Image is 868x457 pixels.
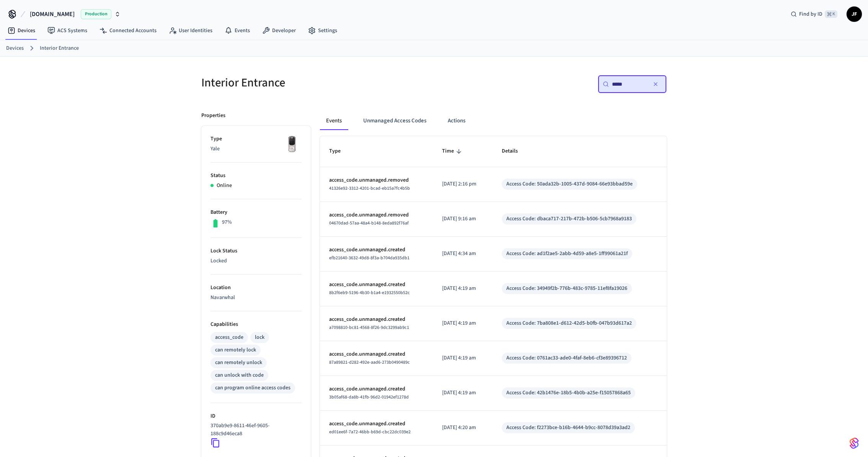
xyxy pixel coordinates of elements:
[219,24,256,37] a: Events
[255,333,264,342] div: lock
[506,354,627,362] div: Access Code: 0761ac33-ade0-4faf-8eb6-cf3e89396712
[215,346,256,354] div: can remotely lock
[210,294,302,302] p: Navarwhal
[847,7,861,21] span: JF
[210,247,302,255] p: Lock Status
[506,180,633,188] div: Access Code: 50ada32b-1005-437d-9084-66e93bbad59e
[210,412,302,420] p: ID
[847,7,862,22] button: JF
[442,215,483,223] p: [DATE] 9:16 am
[210,284,302,292] p: Location
[506,250,628,258] div: Access Code: ad1f2ae5-2abb-4d59-a8e5-1ff99061a21f
[329,350,424,358] p: access_code.unmanaged.created
[282,135,302,154] img: Yale Assure Touchscreen Wifi Smart Lock, Satin Nickel, Front
[329,324,409,331] span: a7098810-bc81-4568-8f26-9dc3299ab9c1
[825,10,837,18] span: ⌘ K
[163,24,219,37] a: User Identities
[357,112,432,130] button: Unmanaged Access Codes
[329,420,424,428] p: access_code.unmanaged.created
[210,320,302,329] p: Capabilities
[215,333,243,342] div: access_code
[210,172,302,180] p: Status
[201,112,225,120] p: Properties
[215,384,290,392] div: can program online access codes
[506,285,627,293] div: Access Code: 34949f2b-776b-483c-9785-11ef8fa19026
[850,437,859,449] img: SeamLogoGradient.69752ec5.svg
[222,218,232,226] p: 97%
[320,112,667,130] div: ant example
[329,289,410,296] span: 8b2f6eb9-5196-4b30-b1a4-e1932550b52c
[256,24,302,37] a: Developer
[215,359,262,367] div: can remotely unlock
[329,176,424,184] p: access_code.unmanaged.removed
[215,371,264,379] div: can unlock with code
[6,44,24,52] a: Devices
[442,319,483,327] p: [DATE] 4:19 am
[329,359,410,366] span: 87a89821-d282-492e-aad6-273b0490489c
[302,24,343,37] a: Settings
[30,10,75,19] span: [DOMAIN_NAME]
[210,422,299,438] p: 370ab9e9-8611-46ef-9605-188c9d46eca8
[210,145,302,153] p: Yale
[40,44,79,52] a: Interior Entrance
[442,354,483,362] p: [DATE] 4:19 am
[442,250,483,258] p: [DATE] 4:34 am
[81,9,111,19] span: Production
[93,24,163,37] a: Connected Accounts
[442,389,483,397] p: [DATE] 4:19 am
[442,180,483,188] p: [DATE] 2:16 pm
[506,215,632,223] div: Access Code: dbaca717-217b-472b-b506-5cb7968a9183
[210,208,302,216] p: Battery
[2,24,41,37] a: Devices
[502,145,528,157] span: Details
[329,145,351,157] span: Type
[320,112,348,130] button: Events
[329,220,409,226] span: 04670dad-57aa-48a4-b148-8eda892f76af
[442,145,464,157] span: Time
[329,281,424,289] p: access_code.unmanaged.created
[210,257,302,265] p: Locked
[329,316,424,324] p: access_code.unmanaged.created
[799,10,822,18] span: Find by ID
[217,182,232,190] p: Online
[201,75,429,91] h5: Interior Entrance
[329,185,410,192] span: 41326e92-3312-4201-bcad-eb15a7fc4b5b
[442,285,483,293] p: [DATE] 4:19 am
[210,135,302,143] p: Type
[329,211,424,219] p: access_code.unmanaged.removed
[442,424,483,432] p: [DATE] 4:20 am
[329,246,424,254] p: access_code.unmanaged.created
[41,24,93,37] a: ACS Systems
[785,7,844,21] div: Find by ID⌘ K
[506,424,630,432] div: Access Code: f2273bce-b16b-4644-b9cc-8078d39a3ad2
[329,394,409,400] span: 3b05af68-da8b-41fb-96d2-01942ef1278d
[329,385,424,393] p: access_code.unmanaged.created
[442,112,472,130] button: Actions
[506,389,631,397] div: Access Code: 42b1476e-18b5-4b0b-a25e-f15057868a65
[329,429,411,435] span: ed01ee6f-7a72-46bb-b69d-cbc22dc039e2
[329,255,410,261] span: efb21640-3632-49d8-8f3a-b704da935db1
[506,319,632,327] div: Access Code: 7ba808e1-d612-42d5-b0fb-047b93d617a2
